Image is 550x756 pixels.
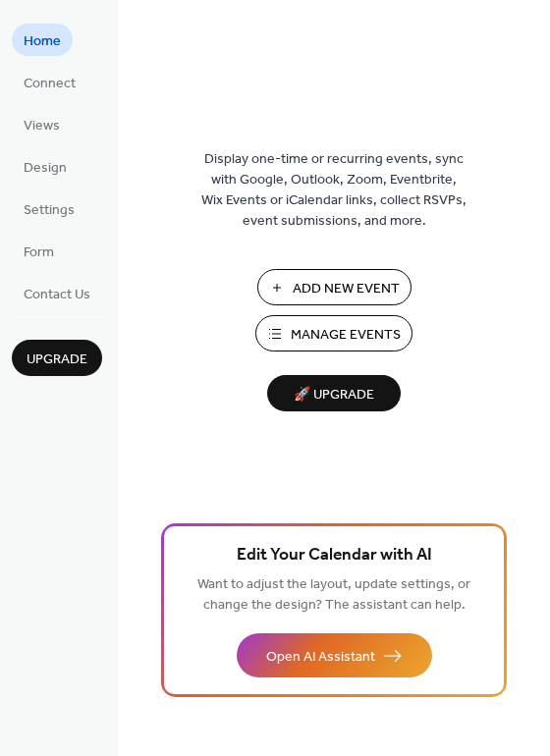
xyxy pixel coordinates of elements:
[279,382,389,408] span: 🚀 Upgrade
[24,158,67,179] span: Design
[12,340,102,376] button: Upgrade
[24,74,76,94] span: Connect
[12,277,102,309] a: Contact Us
[12,235,66,267] a: Form
[24,285,90,305] span: Contact Us
[255,315,412,351] button: Manage Events
[12,24,73,56] a: Home
[24,31,61,52] span: Home
[197,571,470,619] span: Want to adjust the layout, update settings, or change the design? The assistant can help.
[24,200,75,221] span: Settings
[12,66,87,98] a: Connect
[12,108,72,140] a: Views
[266,647,375,668] span: Open AI Assistant
[237,633,432,677] button: Open AI Assistant
[24,243,54,263] span: Form
[12,150,79,183] a: Design
[267,375,401,411] button: 🚀 Upgrade
[291,325,401,346] span: Manage Events
[293,279,400,299] span: Add New Event
[27,350,87,370] span: Upgrade
[237,542,432,569] span: Edit Your Calendar with AI
[257,269,412,305] button: Add New Event
[24,116,60,136] span: Views
[12,192,86,225] a: Settings
[201,149,467,232] span: Display one-time or recurring events, sync with Google, Outlook, Zoom, Eventbrite, Wix Events or ...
